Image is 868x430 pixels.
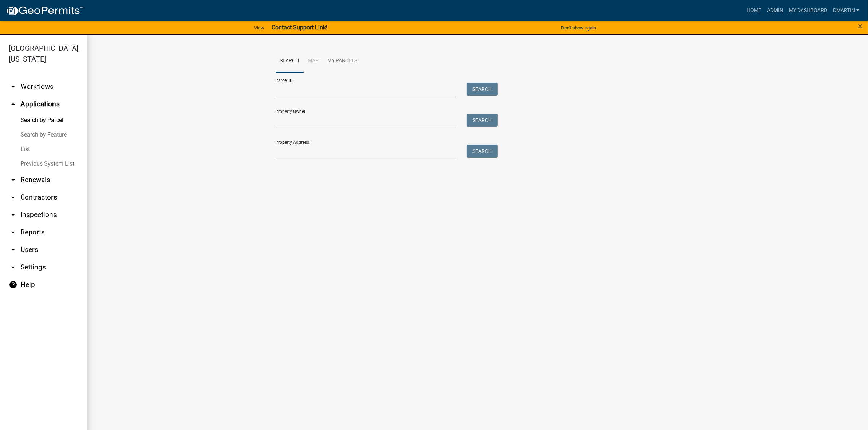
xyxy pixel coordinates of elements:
button: Search [467,114,498,127]
i: arrow_drop_down [9,193,17,202]
a: My Parcels [323,50,362,73]
i: arrow_drop_down [9,228,17,237]
button: Search [467,145,498,158]
a: Admin [764,4,786,17]
span: × [858,21,863,31]
button: Close [858,22,863,31]
button: Don't show again [558,22,599,34]
i: arrow_drop_down [9,263,17,272]
i: arrow_drop_up [9,100,17,109]
i: help [9,280,17,289]
i: arrow_drop_down [9,210,17,219]
i: arrow_drop_down [9,82,17,91]
button: Search [467,83,498,96]
i: arrow_drop_down [9,245,17,254]
a: Search [276,50,304,73]
a: My Dashboard [786,4,830,17]
a: dmartin [830,4,862,17]
strong: Contact Support Link! [272,24,327,31]
a: Home [744,4,764,17]
a: View [251,22,267,34]
i: arrow_drop_down [9,175,17,184]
